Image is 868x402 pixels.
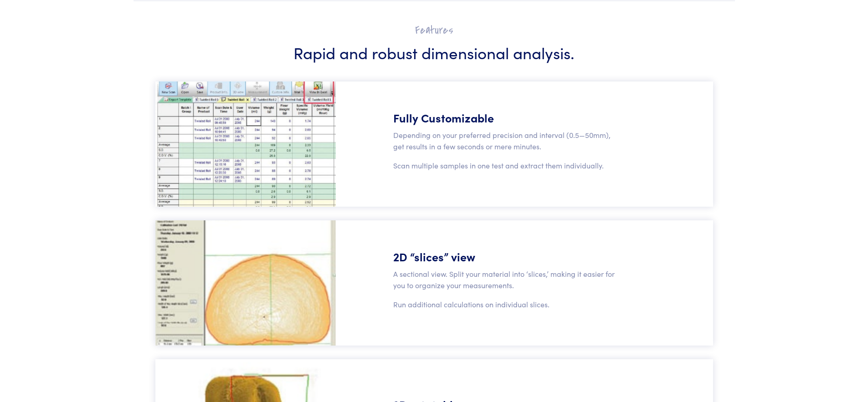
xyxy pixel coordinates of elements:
img: volscan-2d-slices.png [155,220,336,346]
h5: Fully Customizable [393,110,615,126]
h3: Rapid and robust dimensional analysis. [161,41,708,63]
p: Run additional calculations on individual slices. [393,299,615,310]
p: A sectional view. Split your material into ‘slices,’ making it easier for you to organize your me... [393,268,615,291]
h5: 2D “slices” view [393,249,615,265]
img: volscan-customizable.png [155,81,336,207]
p: Depending on your preferred precision and interval (0.5—50mm), get results in a few seconds or me... [393,129,615,153]
p: Scan multiple samples in one test and extract them individually. [393,160,615,172]
h2: Features [161,23,708,37]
